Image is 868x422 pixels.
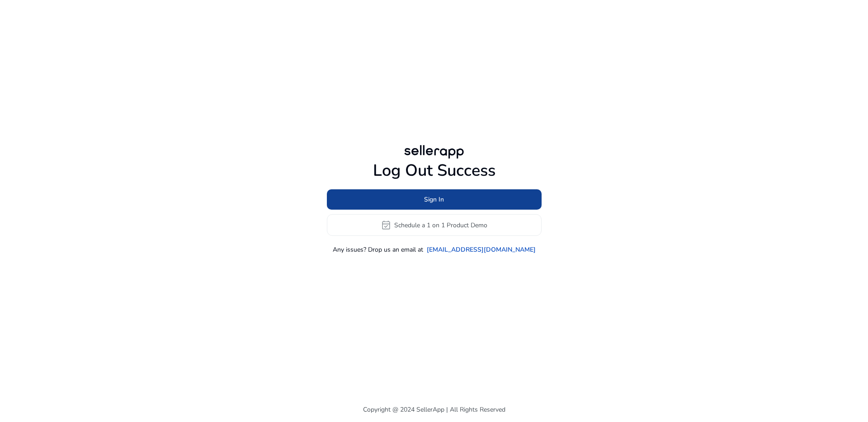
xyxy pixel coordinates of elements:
p: Any issues? Drop us an email at [333,245,423,254]
span: event_available [381,220,392,230]
button: event_availableSchedule a 1 on 1 Product Demo [327,214,542,236]
h1: Log Out Success [327,161,542,180]
a: [EMAIL_ADDRESS][DOMAIN_NAME] [427,245,536,254]
span: Sign In [424,195,444,204]
button: Sign In [327,189,542,210]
